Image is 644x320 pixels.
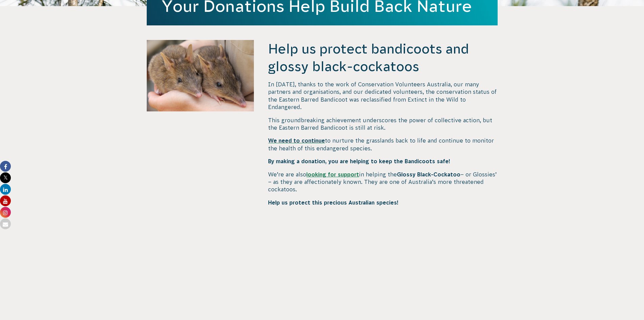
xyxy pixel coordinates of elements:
[268,137,494,151] span: to nurture the grasslands back to life and continue to monitor the health of this endangered spec...
[268,117,492,131] span: This groundbreaking achievement underscores the power of collective action, but the Eastern Barre...
[397,171,460,177] strong: Glossy Black-Cockatoo
[268,158,450,164] strong: By making a donation, you are helping to keep the Bandicoots safe!
[268,40,497,75] h4: Help us protect bandicoots and glossy black-cockatoos
[268,81,497,110] span: In [DATE], thanks to the work of Conservation Volunteers Australia, our many partners and organis...
[268,137,325,144] a: We need to continue
[268,199,399,206] strong: Help us protect this precious Australian species!
[306,171,359,177] a: looking for support
[268,171,497,193] p: We’re are also in helping the – or Glossies’ – as they are affectionately known. They are one of ...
